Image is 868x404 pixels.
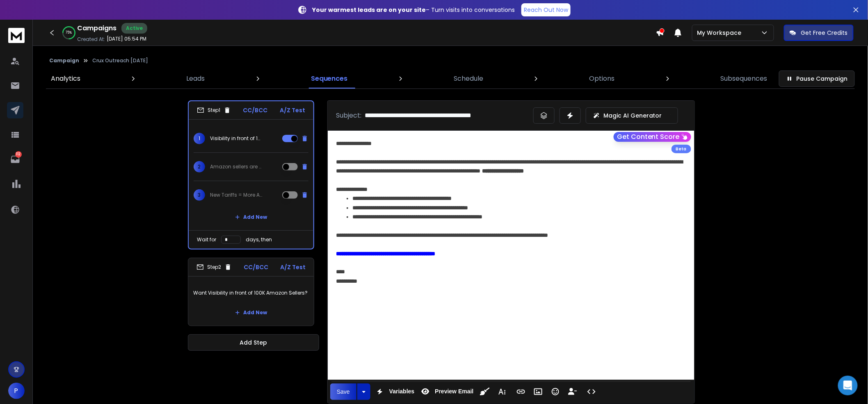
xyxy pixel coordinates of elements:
[8,28,25,43] img: logo
[8,383,25,399] button: P
[586,107,678,124] button: Magic AI Generator
[51,74,80,84] p: Analytics
[330,384,356,400] button: Save
[449,69,488,89] a: Schedule
[188,334,319,351] button: Add Step
[197,236,216,243] p: Wait for
[477,384,493,400] button: Clean HTML
[372,384,416,400] button: Variables
[244,263,268,271] p: CC/BCC
[210,135,263,142] p: Visibility in front of 100K Amazon Sellers?
[306,69,353,89] a: Sequences
[228,304,274,321] button: Add New
[697,29,745,37] p: My Workspace
[589,74,615,84] p: Options
[584,384,599,400] button: Code View
[210,192,263,198] p: New Tariffs = More Amazon Sellers Looking for Cost-Saving Solutions
[243,106,268,114] p: CC/BCC
[433,388,475,395] span: Preview Email
[838,376,858,395] div: Open Intercom Messenger
[614,132,691,142] button: Get Content Score
[312,6,426,14] strong: Your warmest leads are on your site
[228,209,274,225] button: Add New
[280,106,305,114] p: A/Z Test
[418,384,475,400] button: Preview Email
[92,57,148,64] p: Crux Outreach [DATE]
[585,69,620,89] a: Options
[565,384,580,400] button: Insert Unsubscribe Link
[197,107,231,114] div: Step 1
[107,36,146,42] p: [DATE] 05:54 PM
[672,145,691,153] div: Beta
[721,74,767,84] p: Subsequences
[196,263,232,271] div: Step 2
[46,69,85,89] a: Analytics
[194,161,205,172] span: 2
[77,23,116,33] h1: Campaigns
[210,163,263,170] p: Amazon sellers are actively looking for solutions like yours
[188,100,314,250] li: Step1CC/BCCA/Z Test1Visibility in front of 100K Amazon Sellers?2Amazon sellers are actively looki...
[716,69,772,89] a: Subsequences
[312,6,515,14] p: – Turn visits into conversations
[15,151,22,158] p: 112
[121,23,147,34] div: Active
[77,36,105,43] p: Created At:
[188,258,314,326] li: Step2CC/BCCA/Z TestWant Visibility in front of 100K Amazon Sellers?Add New
[194,189,205,201] span: 3
[513,384,529,400] button: Insert Link (⌘K)
[49,57,79,64] button: Campaign
[186,74,205,84] p: Leads
[181,69,210,89] a: Leads
[603,111,662,120] p: Magic AI Generator
[779,70,855,87] button: Pause Campaign
[494,384,510,400] button: More Text
[66,30,72,35] p: 75 %
[524,6,568,14] p: Reach Out Now
[7,151,23,168] a: 112
[454,74,483,84] p: Schedule
[246,236,272,243] p: days, then
[311,74,348,84] p: Sequences
[336,111,361,120] p: Subject:
[194,133,205,144] span: 1
[801,29,848,37] p: Get Free Credits
[548,384,563,400] button: Emoticons
[530,384,546,400] button: Insert Image (⌘P)
[193,281,309,304] p: Want Visibility in front of 100K Amazon Sellers?
[784,25,854,41] button: Get Free Credits
[388,388,416,395] span: Variables
[280,263,306,271] p: A/Z Test
[521,3,571,16] a: Reach Out Now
